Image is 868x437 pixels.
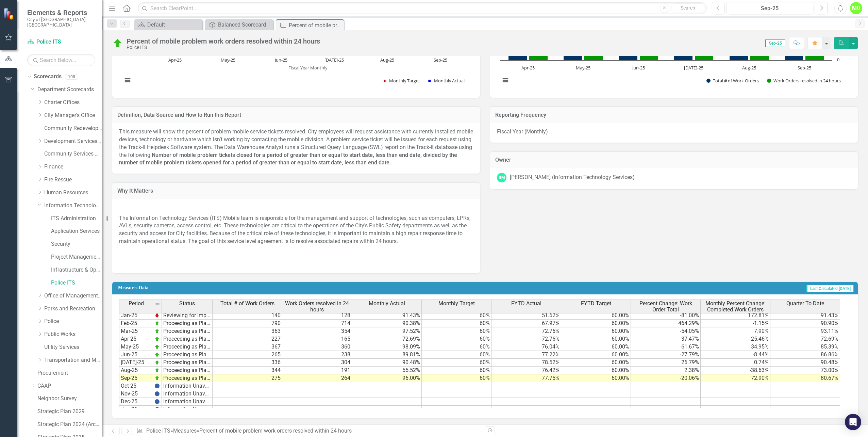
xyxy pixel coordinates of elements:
a: Parks and Recreation [44,305,102,313]
td: Proceeding as Planned [162,351,213,359]
span: Status [179,301,195,307]
a: Police ITS [51,279,102,287]
a: ITS Administration [51,215,102,223]
td: -25.46% [701,335,770,343]
span: Quarter To Date [786,301,824,307]
img: TnMDeAgwAPMxUmUi88jYAAAAAElFTkSuQmCC [154,313,160,318]
td: Proceeding as Planned [162,335,213,343]
td: Proceeding as Planned [162,359,213,367]
td: 60% [422,359,491,367]
div: Percent of mobile problem work orders resolved within 24 hours [289,21,342,30]
td: 73.00% [770,367,840,374]
td: 60% [422,327,491,335]
td: 128 [282,312,352,320]
td: 60.00% [561,351,631,359]
td: 790 [213,320,282,327]
p: The Information Technology Services (ITS) Mobile team is responsible for the management and suppo... [119,213,473,247]
td: 85.39% [770,343,840,351]
td: 367 [213,343,282,351]
a: Finance [44,163,102,171]
td: -27.79% [631,351,701,359]
td: 72.90% [701,374,770,382]
td: 98.09% [352,343,422,351]
td: Jan-26 [119,406,153,414]
img: zOikAAAAAElFTkSuQmCC [154,368,160,373]
td: 90.48% [770,359,840,367]
a: Human Resources [44,189,102,197]
td: 191 [282,367,352,374]
div: RM [497,173,506,182]
td: Information Unavailable [162,390,213,398]
td: 464.29% [631,320,701,327]
td: Apr-25 [119,335,153,343]
td: 26.79% [631,359,701,367]
a: Police [44,318,102,325]
img: ClearPoint Strategy [3,8,15,20]
td: Proceeding as Planned [162,374,213,382]
a: Infrastructure & Operations [51,266,102,274]
div: Percent of mobile problem work orders resolved within 24 hours [199,427,352,434]
td: 60% [422,312,491,320]
img: 8DAGhfEEPCf229AAAAAElFTkSuQmCC [155,301,160,307]
div: » » [136,427,480,435]
span: FYTD Target [581,301,611,307]
td: 275 [213,374,282,382]
div: 108 [65,74,78,80]
td: 93.11% [770,327,840,335]
input: Search ClearPoint... [138,2,707,14]
a: Charter Offices [44,99,102,107]
td: 60% [422,374,491,382]
a: Office of Management and Budget [44,292,102,300]
td: -38.63% [701,367,770,374]
td: 363 [213,327,282,335]
a: Neighbor Survey [37,395,102,403]
button: View chart menu, Chart [501,76,510,85]
span: Monthly Percent Change: Completed Work Orders [702,301,769,312]
button: Show Monthly Target [382,78,420,84]
span: Monthly Actual [369,301,405,307]
td: 354 [282,327,352,335]
td: 60% [422,320,491,327]
text: [DATE]-25 [324,57,344,63]
a: Measures [173,427,197,434]
td: 7.90% [701,327,770,335]
strong: Number of mobile problem tickets closed for a period of greater than or equal to start date, less... [119,152,457,166]
img: zOikAAAAAElFTkSuQmCC [154,336,160,342]
td: -54.05% [631,327,701,335]
text: Apr-25 [521,65,535,71]
h3: Owner [495,157,853,163]
td: 60.00% [561,374,631,382]
img: BgCOk07PiH71IgAAAABJRU5ErkJggg== [154,399,160,404]
td: 91.43% [352,312,422,320]
td: 34.95% [701,343,770,351]
td: -8.44% [701,351,770,359]
span: Search [681,5,695,11]
a: Utility Services [44,343,102,351]
a: Fire Rescue [44,176,102,184]
text: Aug-25 [380,57,394,63]
a: Department Scorecards [37,86,102,94]
small: City of [GEOGRAPHIC_DATA], [GEOGRAPHIC_DATA] [27,17,95,28]
td: [DATE]-25 [119,359,153,367]
h3: Measures Data [118,285,403,290]
span: Period [129,301,144,307]
td: 78.52% [491,359,561,367]
td: 238 [282,351,352,359]
td: 97.52% [352,327,422,335]
text: Sep-25 [434,57,447,63]
td: 60.00% [561,327,631,335]
td: Proceeding as Planned [162,327,213,335]
img: zOikAAAAAElFTkSuQmCC [154,352,160,357]
td: 2.38% [631,367,701,374]
span: Work Orders resolved in 24 hours [284,301,350,312]
td: 714 [282,320,352,327]
a: Community Services Department [44,150,102,158]
td: 90.90% [770,320,840,327]
td: 89.81% [352,351,422,359]
td: 360 [282,343,352,351]
td: May-25 [119,343,153,351]
td: 60.00% [561,335,631,343]
img: zOikAAAAAElFTkSuQmCC [154,360,160,365]
h3: Definition, Data Source and How to Run this Report [117,112,475,118]
span: Monthly Target [438,301,475,307]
